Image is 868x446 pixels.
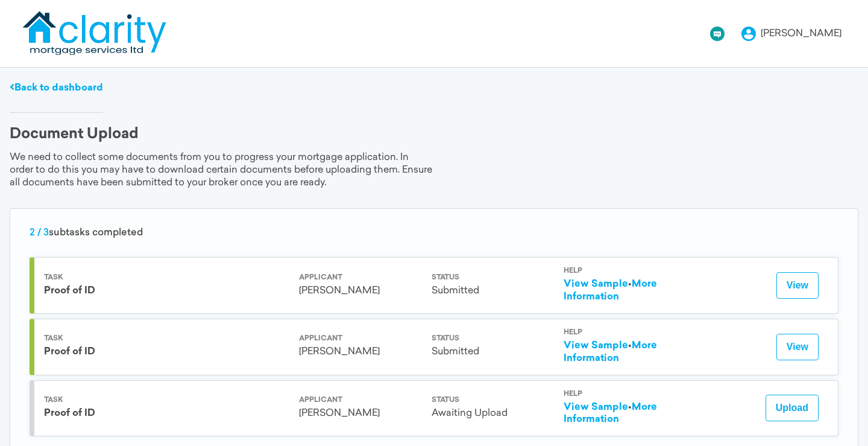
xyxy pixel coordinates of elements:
[564,341,628,351] a: View Sample
[299,397,422,404] div: Applicant
[10,151,434,189] div: We need to collect some documents from you to progress your mortgage application. In order to do ...
[299,346,422,358] div: [PERSON_NAME]
[22,10,168,55] img: logo
[432,346,555,358] div: Submitted
[30,228,838,238] div: subtasks completed
[44,407,289,420] div: Proof of ID
[44,274,289,281] div: Task
[776,334,819,360] button: View
[564,267,687,275] div: Help
[10,127,139,142] div: Document Upload
[564,329,687,336] div: Help
[432,397,555,404] div: Status
[564,401,687,427] div: •
[564,279,628,289] a: View Sample
[761,29,841,39] div: [PERSON_NAME]
[10,83,103,93] a: Back to dashboard
[564,341,657,363] a: More Information
[44,346,289,358] div: Proof of ID
[564,340,687,365] div: •
[299,335,422,342] div: Applicant
[44,285,289,298] div: Proof of ID
[432,335,555,342] div: Status
[44,335,289,342] div: Task
[30,228,49,238] span: 2 / 3
[564,403,628,412] a: View Sample
[432,285,555,298] div: Submitted
[564,390,687,398] div: Help
[776,272,819,299] button: View
[564,278,687,304] div: •
[432,407,555,420] div: Awaiting Upload
[766,395,819,421] button: Upload
[299,285,422,298] div: [PERSON_NAME]
[44,397,289,404] div: Task
[432,274,555,281] div: Status
[299,407,422,420] div: [PERSON_NAME]
[299,274,422,281] div: Applicant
